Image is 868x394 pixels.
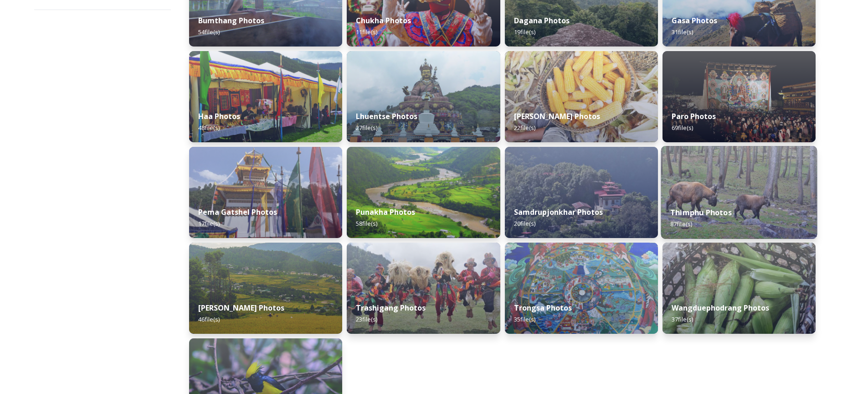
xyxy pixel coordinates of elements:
[356,16,411,26] strong: Chukha Photos
[514,219,535,228] span: 20 file(s)
[672,315,693,323] span: 37 file(s)
[189,243,342,334] img: Teaser%2520image-%2520Dzo%2520ngkhag.jpg
[198,16,264,26] strong: Bumthang Photos
[356,219,377,228] span: 58 file(s)
[514,207,603,217] strong: Samdrupjonkhar Photos
[672,16,717,26] strong: Gasa Photos
[356,315,377,323] span: 23 file(s)
[663,243,816,334] img: local3.jpg
[347,243,500,334] img: sakteng%2520festival.jpg
[514,303,572,313] strong: Trongsa Photos
[505,51,658,142] img: mongar5.jpg
[198,315,220,323] span: 46 file(s)
[189,147,342,238] img: Festival%2520Header.jpg
[356,303,426,313] strong: Trashigang Photos
[670,220,692,228] span: 87 file(s)
[347,147,500,238] img: dzo1.jpg
[198,219,220,228] span: 17 file(s)
[189,51,342,142] img: Haa%2520festival%2520story%2520image1.jpg
[505,243,658,334] img: trongsadzong5.jpg
[198,207,277,217] strong: Pema Gatshel Photos
[505,147,658,238] img: visit%2520tengyezin%2520drawa%2520goenpa.jpg
[198,28,220,36] span: 54 file(s)
[672,303,769,313] strong: Wangduephodrang Photos
[514,28,535,36] span: 19 file(s)
[672,28,693,36] span: 31 file(s)
[356,111,417,121] strong: Lhuentse Photos
[356,207,415,217] strong: Punakha Photos
[347,51,500,142] img: Takila1%283%29.jpg
[670,207,732,218] strong: Thimphu Photos
[514,315,535,323] span: 35 file(s)
[514,111,600,121] strong: [PERSON_NAME] Photos
[672,111,716,121] strong: Paro Photos
[198,111,240,121] strong: Haa Photos
[356,124,377,132] span: 27 file(s)
[198,303,284,313] strong: [PERSON_NAME] Photos
[198,124,220,132] span: 48 file(s)
[672,124,693,132] span: 69 file(s)
[663,51,816,142] img: parofestivals%2520teaser.jpg
[514,124,535,132] span: 22 file(s)
[356,28,377,36] span: 11 file(s)
[661,146,817,239] img: Takin3%282%29.jpg
[514,16,570,26] strong: Dagana Photos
